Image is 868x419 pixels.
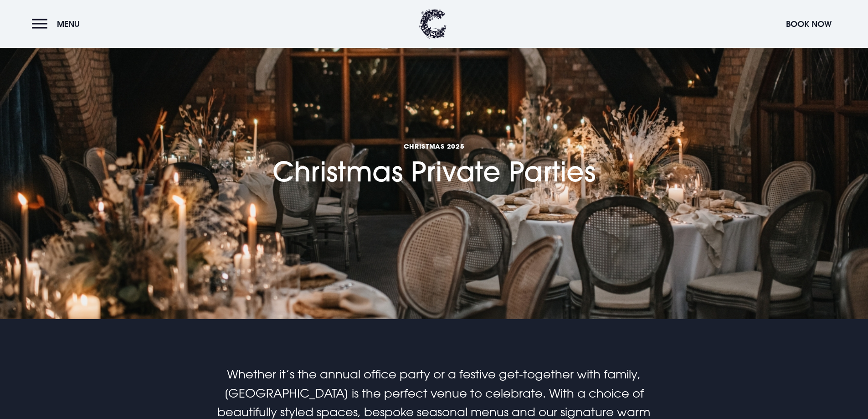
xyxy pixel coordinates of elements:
h1: Christmas Private Parties [272,90,596,188]
img: Clandeboye Lodge [419,9,447,39]
button: Book Now [781,14,836,34]
button: Menu [32,14,84,34]
span: Christmas 2025 [272,142,596,150]
span: Menu [57,19,80,29]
